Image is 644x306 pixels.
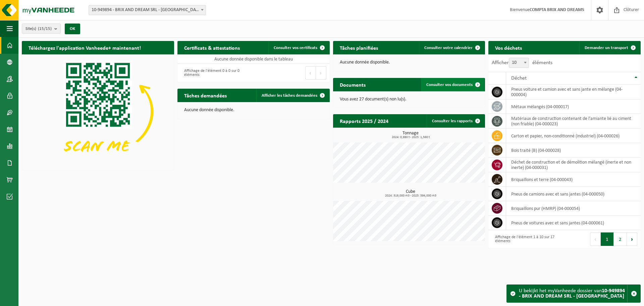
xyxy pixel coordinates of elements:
h2: Documents [333,78,372,91]
span: 2024: 319,000 m3 - 2025: 594,000 m3 [336,194,485,198]
div: Affichage de l'élément 0 à 0 sur 0 éléments [181,65,250,80]
td: pneus de camions avec et sans jantes (04-000050) [506,187,641,201]
td: bois traité (B) (04-000028) [506,143,641,158]
label: Afficher éléments [492,60,552,65]
a: Demander un transport [579,41,640,54]
button: Previous [305,66,316,80]
a: Consulter votre calendrier [419,41,484,54]
button: Next [627,232,637,246]
h3: Cube [336,189,485,198]
p: Aucune donnée disponible. [340,60,479,65]
h3: Tonnage [336,131,485,139]
span: 10-949894 - BRIX AND DREAM SRL - RHODE-SAINT-GENESE [89,5,206,15]
h2: Tâches demandées [177,89,233,102]
count: (15/15) [38,27,52,31]
td: carton et papier, non-conditionné (industriel) (04-000026) [506,129,641,143]
td: Aucune donnée disponible dans le tableau [177,54,330,64]
button: OK [65,24,80,34]
div: U bekijkt het myVanheede dossier van [519,285,627,302]
td: pneus voiture et camion avec et sans jante en mélange (04-000004) [506,85,641,99]
a: Consulter vos documents [421,78,484,91]
a: Consulter vos certificats [268,41,329,54]
button: Previous [590,232,601,246]
span: Déchet [511,76,527,81]
strong: 10-949894 - BRIX AND DREAM SRL - [GEOGRAPHIC_DATA] [519,288,625,299]
img: Download de VHEPlus App [22,54,174,169]
span: Site(s) [25,24,52,34]
strong: COMPTA BRIX AND DREAMS [530,7,584,12]
span: Demander un transport [585,46,628,50]
span: 10 [509,58,529,68]
button: Site(s)(15/15) [22,24,61,34]
span: Afficher les tâches demandées [262,93,317,98]
span: 2024: 0,980 t - 2025: 1,560 t [336,136,485,139]
span: Consulter vos certificats [274,46,317,50]
span: Consulter votre calendrier [424,46,473,50]
td: pneus de voitures avec et sans jantes (04-000061) [506,216,641,230]
p: Aucune donnée disponible. [184,108,323,113]
td: briquaillons et terre (04-000043) [506,172,641,187]
a: Consulter les rapports [427,114,484,128]
p: Vous avez 27 document(s) non lu(s). [340,97,479,102]
button: 1 [601,232,614,246]
h2: Rapports 2025 / 2024 [333,114,395,127]
h2: Vos déchets [488,41,529,54]
h2: Tâches planifiées [333,41,385,54]
td: briquaillons pur (HMRP) (04-000054) [506,201,641,216]
div: Affichage de l'élément 1 à 10 sur 17 éléments [492,232,561,247]
td: déchet de construction et de démolition mélangé (inerte et non inerte) (04-000031) [506,158,641,172]
span: 10 [509,58,529,68]
td: matériaux de construction contenant de l'amiante lié au ciment (non friable) (04-000023) [506,114,641,129]
span: 10-949894 - BRIX AND DREAM SRL - RHODE-SAINT-GENESE [89,5,206,15]
a: Afficher les tâches demandées [256,89,329,102]
button: 2 [614,232,627,246]
button: Next [316,66,326,80]
h2: Téléchargez l'application Vanheede+ maintenant! [22,41,148,54]
h2: Certificats & attestations [177,41,247,54]
span: Consulter vos documents [426,83,473,87]
td: métaux mélangés (04-000017) [506,99,641,114]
